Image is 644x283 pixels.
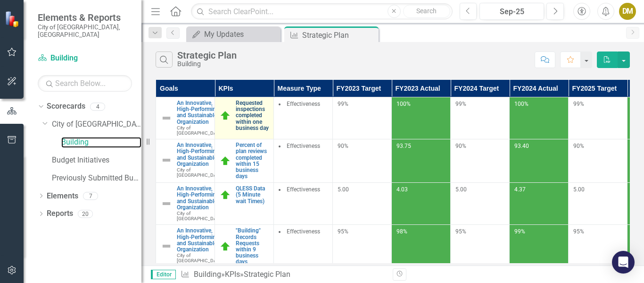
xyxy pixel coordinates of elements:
span: 90% [455,143,466,149]
span: 93.40 [514,143,529,149]
img: Not Defined [161,154,172,166]
span: Effectiveness [287,186,320,193]
span: 95% [573,228,584,235]
div: Strategic Plan [302,29,376,41]
a: Previously Submitted Budget Initiatives [52,173,141,184]
a: My Updates [189,28,278,40]
span: 100% [396,101,411,107]
span: 4.37 [514,186,526,193]
a: Scorecards [47,101,85,112]
span: 95% [455,228,466,235]
td: Double-Click to Edit [274,225,333,268]
span: 99% [338,101,348,107]
a: City of [GEOGRAPHIC_DATA] [52,119,141,130]
button: Search [403,5,450,18]
span: City of [GEOGRAPHIC_DATA] [177,211,224,221]
a: Building [194,270,221,279]
span: 5.00 [455,186,467,193]
a: An Innovative, High-Performing and Sustainable Organization [177,228,224,253]
button: Sep-25 [479,3,544,20]
button: DM [619,3,636,20]
span: 95% [338,228,348,235]
span: 99% [514,228,525,235]
div: 7 [83,192,98,200]
div: Open Intercom Messenger [612,251,635,274]
span: 93.75 [396,143,411,149]
span: 99% [455,101,466,107]
a: An Innovative, High-Performing and Sustainable Organization [177,100,224,125]
span: Effectiveness [287,101,320,107]
span: 90% [338,143,348,149]
span: 5.00 [573,186,585,193]
div: 4 [90,103,105,111]
a: Budget Initiatives [52,155,141,166]
span: Effectiveness [287,143,320,149]
span: City of [GEOGRAPHIC_DATA] [177,253,224,263]
td: Double-Click to Edit [274,97,333,139]
img: Not Defined [161,240,172,252]
span: Elements & Reports [38,12,132,23]
input: Search Below... [38,75,132,92]
div: 20 [78,210,93,218]
span: Editor [151,270,176,279]
a: KPIs [225,270,240,279]
td: Double-Click to Edit [274,183,333,225]
img: On Target [220,155,231,167]
div: Sep-25 [483,6,541,17]
a: An Innovative, High-Performing and Sustainable Organization [177,142,224,167]
input: Search ClearPoint... [191,3,452,20]
td: Double-Click to Edit Right Click for Context Menu [156,97,215,139]
span: 4.03 [396,186,408,193]
td: Double-Click to Edit Right Click for Context Menu [215,139,274,183]
a: An Innovative, High-Performing and Sustainable Organization [177,186,224,211]
td: Double-Click to Edit Right Click for Context Menu [156,139,215,183]
a: Building [38,53,132,64]
img: Not Defined [161,112,172,124]
span: Effectiveness [287,228,320,235]
img: On Target [220,241,231,252]
td: Double-Click to Edit Right Click for Context Menu [156,225,215,268]
span: Search [416,7,437,15]
a: Requested inspections completed within one business day [236,100,269,131]
div: Strategic Plan [244,270,290,279]
img: On Target [220,189,231,201]
td: Double-Click to Edit Right Click for Context Menu [215,225,274,268]
div: My Updates [204,28,278,40]
a: Elements [47,191,78,202]
a: QLESS Data (5 Minute wait Times) [236,186,269,205]
div: Strategic Plan [177,50,237,60]
small: City of [GEOGRAPHIC_DATA], [GEOGRAPHIC_DATA] [38,23,132,39]
span: City of [GEOGRAPHIC_DATA] [177,125,224,136]
a: "Building" Records Requests within 9 business days [236,228,269,265]
span: 5.00 [338,186,349,193]
span: 100% [514,101,528,107]
a: Building [61,137,141,148]
span: 98% [396,228,407,235]
span: City of [GEOGRAPHIC_DATA] [177,167,224,178]
span: 90% [573,143,584,149]
img: ClearPoint Strategy [4,10,22,28]
td: Double-Click to Edit Right Click for Context Menu [215,183,274,225]
td: Double-Click to Edit Right Click for Context Menu [156,183,215,225]
img: Not Defined [161,198,172,209]
div: » » [181,269,386,280]
img: On Target [220,110,231,121]
td: Double-Click to Edit Right Click for Context Menu [215,97,274,139]
a: Percent of plan reviews completed within 15 business days [236,142,269,180]
span: 99% [573,101,584,107]
td: Double-Click to Edit [274,139,333,183]
div: Building [177,60,237,68]
a: Reports [47,208,73,219]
